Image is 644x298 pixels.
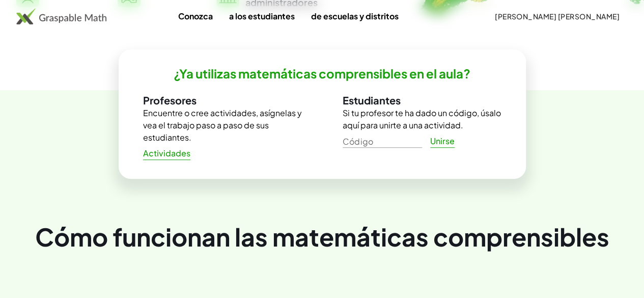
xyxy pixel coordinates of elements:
[178,11,213,21] font: Conozca
[343,94,401,106] font: Estudiantes
[311,11,399,21] font: de escuelas y distritos
[35,221,609,252] font: Cómo funcionan las matemáticas comprensibles
[229,11,295,21] font: a los estudiantes
[486,7,628,25] button: [PERSON_NAME] [PERSON_NAME]
[303,7,407,25] a: de escuelas y distritos
[495,12,620,21] font: [PERSON_NAME] [PERSON_NAME]
[174,66,470,81] font: ¿Ya utilizas matemáticas comprensibles en el aula?
[143,148,190,158] font: Actividades
[430,136,455,146] font: Unirse
[422,132,463,150] a: Unirse
[170,7,221,25] a: Conozca
[343,107,501,130] font: Si tu profesor te ha dado un código, úsalo aquí para unirte a una actividad.
[135,144,199,162] a: Actividades
[143,107,302,143] font: Encuentre o cree actividades, asígnelas y vea el trabajo paso a paso de sus estudiantes.
[221,7,303,25] a: a los estudiantes
[143,94,197,106] font: Profesores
